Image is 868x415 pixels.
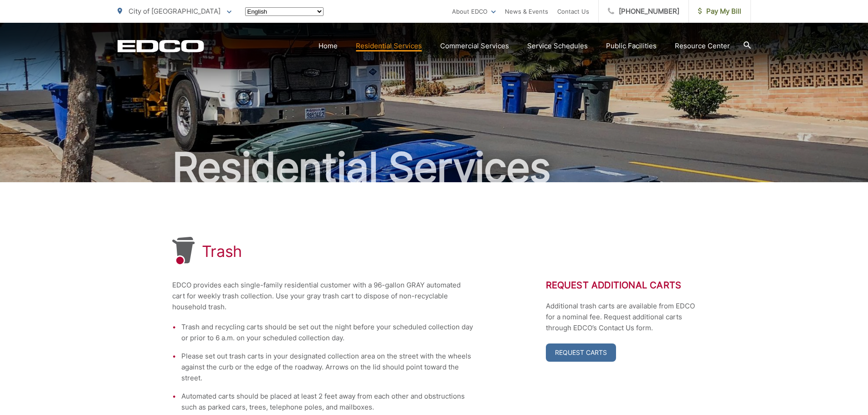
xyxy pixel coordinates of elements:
[245,7,324,16] select: Select a language
[128,7,221,15] span: City of [GEOGRAPHIC_DATA]
[356,41,422,51] a: Residential Services
[546,343,616,362] a: Request Carts
[452,6,496,17] a: About EDCO
[527,41,588,51] a: Service Schedules
[181,351,473,384] li: Please set out trash carts in your designated collection area on the street with the wheels again...
[505,6,548,17] a: News & Events
[557,6,589,17] a: Contact Us
[606,41,657,51] a: Public Facilities
[546,301,696,333] p: Additional trash carts are available from EDCO for a nominal fee. Request additional carts throug...
[181,391,473,413] li: Automated carts should be placed at least 2 feet away from each other and obstructions such as pa...
[440,41,509,51] a: Commercial Services
[546,280,696,291] h2: Request Additional Carts
[698,6,741,17] span: Pay My Bill
[172,280,473,313] p: EDCO provides each single-family residential customer with a 96-gallon GRAY automated cart for we...
[181,322,473,343] li: Trash and recycling carts should be set out the night before your scheduled collection day or pri...
[118,145,751,190] h2: Residential Services
[675,41,730,51] a: Resource Center
[202,242,242,261] h1: Trash
[118,40,204,52] a: EDCD logo. Return to the homepage.
[318,41,338,51] a: Home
